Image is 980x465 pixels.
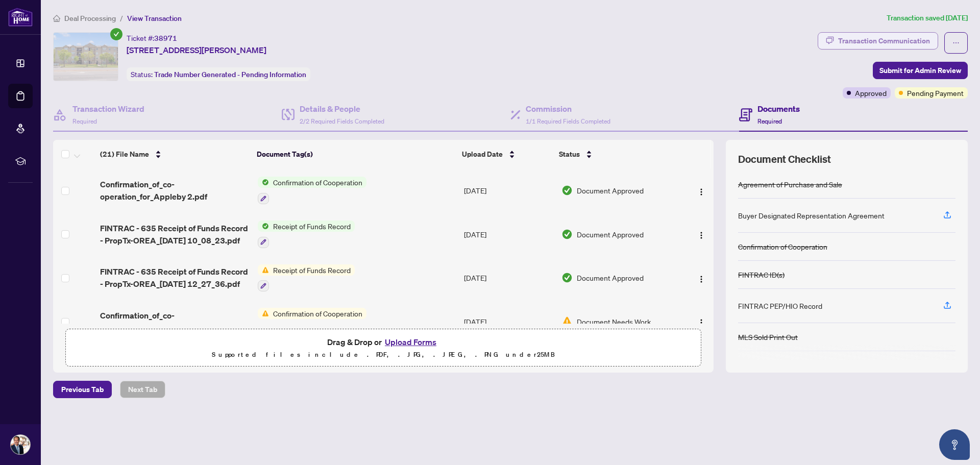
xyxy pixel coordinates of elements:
span: Required [72,117,97,125]
button: Status IconReceipt of Funds Record [258,264,355,292]
span: Receipt of Funds Record [269,221,355,232]
span: Confirmation of Cooperation [269,308,366,319]
span: 1/1 Required Fields Completed [526,117,610,125]
button: Status IconConfirmation of Cooperation [258,308,366,335]
span: FINTRAC - 635 Receipt of Funds Record - PropTx-OREA_[DATE] 10_08_23.pdf [100,222,250,247]
img: Document Status [561,185,573,196]
button: Submit for Admin Review [873,62,968,79]
button: Logo [693,226,709,242]
span: Document Approved [577,229,644,240]
div: Status: [127,67,310,81]
th: (21) File Name [96,140,253,168]
span: [STREET_ADDRESS][PERSON_NAME] [127,44,266,56]
button: Status IconReceipt of Funds Record [258,221,355,248]
img: Logo [697,188,705,196]
button: Previous Tab [53,381,112,398]
span: Approved [855,87,887,99]
span: ellipsis [952,39,960,46]
span: Trade Number Generated - Pending Information [154,70,306,79]
div: FINTRAC PEP/HIO Record [738,300,822,311]
img: Logo [697,275,705,283]
img: Logo [697,319,705,327]
img: Status Icon [258,221,269,232]
div: Transaction Communication [838,33,930,49]
div: Ticket #: [127,32,177,44]
span: Confirmation_of_co-operation_for_Appleby 2.pdf [100,178,250,203]
td: [DATE] [460,212,557,256]
img: IMG-W12163030_1.jpg [54,33,118,81]
img: Profile Icon [11,435,30,454]
img: Status Icon [258,177,269,188]
img: logo [8,8,33,27]
img: Status Icon [258,308,269,319]
th: Document Tag(s) [253,140,457,168]
div: FINTRAC ID(s) [738,269,785,280]
span: (21) File Name [100,149,149,160]
div: Agreement of Purchase and Sale [738,179,842,190]
span: 38971 [154,34,177,43]
span: Pending Payment [907,87,964,99]
li: / [120,12,123,24]
img: Document Status [561,316,573,327]
span: Previous Tab [61,381,104,398]
th: Upload Date [458,140,555,168]
img: Document Status [561,272,573,283]
button: Logo [693,182,709,199]
span: home [53,15,60,22]
span: Document Needs Work [577,316,651,327]
div: MLS Sold Print Out [738,331,798,342]
h4: Commission [526,103,610,115]
h4: Transaction Wizard [72,103,144,115]
span: Document Approved [577,272,644,283]
h4: Documents [757,103,800,115]
h4: Details & People [300,103,384,115]
article: Transaction saved [DATE] [887,12,968,24]
span: Confirmation of Cooperation [269,177,366,188]
button: Transaction Communication [818,32,938,50]
img: Document Status [561,229,573,240]
span: Upload Date [462,149,503,160]
span: Drag & Drop or [327,335,439,349]
span: 2/2 Required Fields Completed [300,117,384,125]
span: Document Approved [577,185,644,196]
span: View Transaction [127,14,182,23]
td: [DATE] [460,168,557,212]
th: Status [555,140,676,168]
td: [DATE] [460,256,557,300]
button: Logo [693,313,709,330]
div: Confirmation of Cooperation [738,241,827,252]
td: [DATE] [460,300,557,344]
span: Drag & Drop orUpload FormsSupported files include .PDF, .JPG, .JPEG, .PNG under25MB [66,329,701,367]
span: Document Checklist [738,152,831,166]
span: Confirmation_of_co-operation_for_Appleby.pdf [100,309,250,334]
button: Open asap [939,429,970,460]
span: FINTRAC - 635 Receipt of Funds Record - PropTx-OREA_[DATE] 12_27_36.pdf [100,265,250,290]
span: Deal Processing [64,14,116,23]
span: check-circle [110,28,122,40]
span: Status [559,149,580,160]
span: Receipt of Funds Record [269,264,355,276]
img: Status Icon [258,264,269,276]
img: Logo [697,231,705,239]
button: Next Tab [120,381,165,398]
div: Buyer Designated Representation Agreement [738,210,885,221]
span: Submit for Admin Review [879,62,961,79]
button: Upload Forms [382,335,439,349]
p: Supported files include .PDF, .JPG, .JPEG, .PNG under 25 MB [72,349,695,361]
button: Status IconConfirmation of Cooperation [258,177,366,204]
span: Required [757,117,782,125]
button: Logo [693,270,709,286]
